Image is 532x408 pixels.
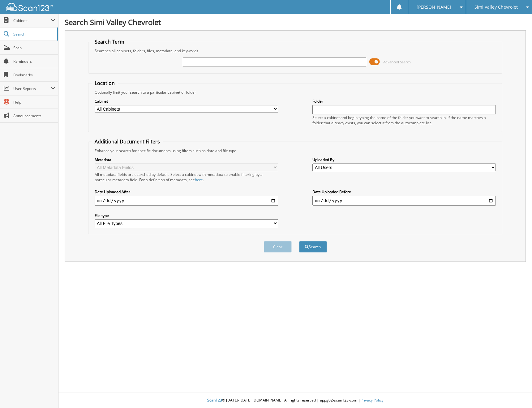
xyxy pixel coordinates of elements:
legend: Additional Document Filters [92,138,163,145]
label: Uploaded By [312,157,496,162]
img: scan123-logo-white.svg [6,3,53,11]
label: Metadata [95,157,278,162]
span: Cabinets [13,18,51,23]
span: User Reports [13,86,51,91]
span: Reminders [13,59,55,64]
label: File type [95,213,278,218]
input: end [312,196,496,206]
button: Clear [264,241,292,253]
div: Enhance your search for specific documents using filters such as date and file type. [92,148,499,153]
a: Privacy Policy [360,397,384,403]
legend: Search Term [92,38,127,45]
span: Announcements [13,113,55,118]
legend: Location [92,80,118,87]
span: Scan123 [207,397,222,403]
label: Folder [312,99,496,104]
h1: Search Simi Valley Chevrolet [65,17,526,27]
div: Searches all cabinets, folders, files, metadata, and keywords [92,48,499,53]
div: All metadata fields are searched by default. Select a cabinet with metadata to enable filtering b... [95,172,278,182]
a: here [195,177,203,182]
div: Optionally limit your search to a particular cabinet or folder [92,90,499,95]
span: Help [13,100,55,105]
span: Simi Valley Chevrolet [474,5,518,9]
label: Date Uploaded After [95,189,278,194]
span: [PERSON_NAME] [417,5,451,9]
div: © [DATE]-[DATE] [DOMAIN_NAME]. All rights reserved | appg02-scan123-com | [58,393,532,408]
span: Advanced Search [383,60,411,64]
span: Search [13,32,54,37]
label: Cabinet [95,99,278,104]
button: Search [299,241,327,253]
span: Scan [13,45,55,50]
div: Select a cabinet and begin typing the name of the folder you want to search in. If the name match... [312,115,496,125]
span: Bookmarks [13,72,55,78]
label: Date Uploaded Before [312,189,496,194]
input: start [95,196,278,206]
